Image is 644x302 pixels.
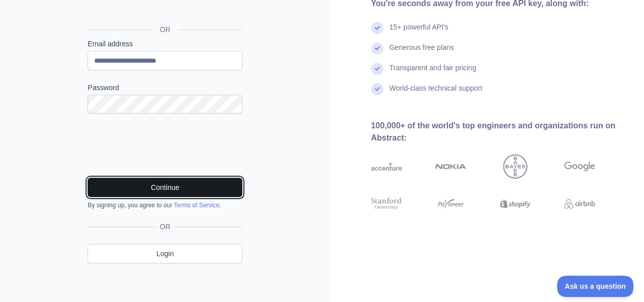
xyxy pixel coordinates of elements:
[564,196,595,211] img: airbnb
[371,22,383,34] img: check mark
[371,154,402,179] img: accenture
[389,42,454,63] div: Generous free plans
[371,83,383,95] img: check mark
[371,63,383,75] img: check mark
[88,178,242,197] button: Continue
[88,83,242,93] label: Password
[435,196,466,211] img: payoneer
[389,83,483,103] div: World-class technical support
[557,276,634,297] iframe: Toggle Customer Support
[156,222,175,232] span: OR
[389,63,477,83] div: Transparent and fair pricing
[371,42,383,54] img: check mark
[564,154,595,179] img: google
[88,244,242,263] a: Login
[88,39,242,49] label: Email address
[371,196,402,211] img: stanford university
[371,120,628,144] div: 100,000+ of the world's top engineers and organizations run on Abstract:
[152,24,179,35] span: OR
[503,154,527,179] img: bayer
[174,202,219,209] a: Terms of Service
[88,201,242,209] div: By signing up, you agree to our .
[389,22,449,42] div: 15+ powerful API's
[500,196,531,211] img: shopify
[88,126,242,166] iframe: reCAPTCHA
[435,154,466,179] img: nokia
